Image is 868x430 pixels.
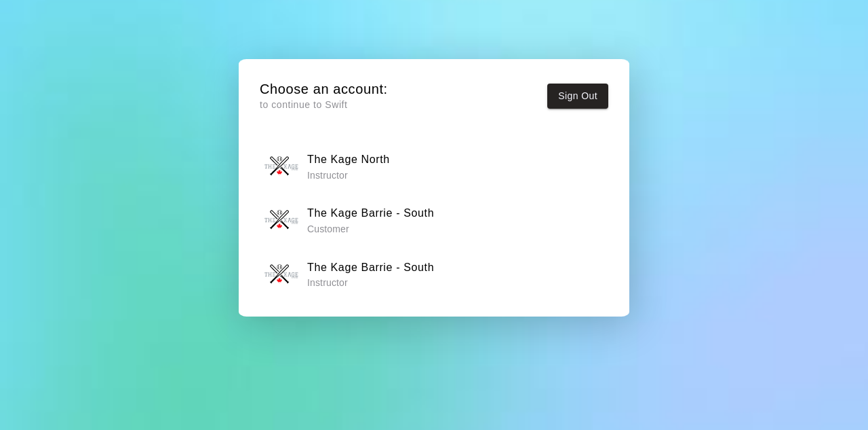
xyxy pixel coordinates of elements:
[307,259,434,276] h6: The Kage Barrie - South
[264,203,298,237] img: The Kage Barrie - South
[264,257,298,291] img: The Kage Barrie - South
[264,149,298,183] img: The Kage North
[260,199,608,242] button: The Kage Barrie - SouthThe Kage Barrie - South Customer
[260,253,608,295] button: The Kage Barrie - SouthThe Kage Barrie - South Instructor
[307,222,434,236] p: Customer
[260,98,388,112] p: to continue to Swift
[260,145,608,187] button: The Kage NorthThe Kage North Instructor
[307,168,390,182] p: Instructor
[307,204,434,222] h6: The Kage Barrie - South
[307,276,434,289] p: Instructor
[547,84,608,109] button: Sign Out
[307,151,390,168] h6: The Kage North
[260,80,388,98] h5: Choose an account:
